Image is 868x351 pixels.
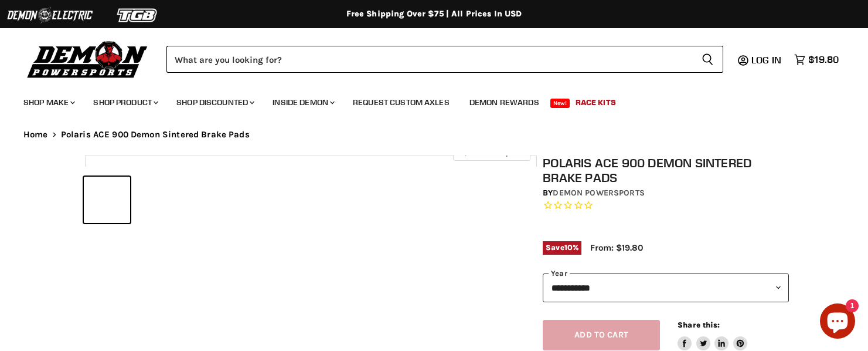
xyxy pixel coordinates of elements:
[567,90,625,114] a: Race Kits
[23,38,152,80] img: Demon Powersports
[550,99,570,108] span: New!
[134,177,180,223] button: Polaris ACE 900 Demon Sintered Brake Pads thumbnail
[590,242,643,253] span: From: $19.80
[168,90,261,114] a: Shop Discounted
[692,46,723,73] button: Search
[543,187,789,200] div: by
[553,188,644,198] a: Demon Powersports
[788,51,845,68] a: $19.80
[543,274,789,302] select: year
[751,54,781,66] span: Log in
[459,148,524,157] span: Click to expand
[808,54,839,65] span: $19.80
[543,156,789,185] h1: Polaris ACE 900 Demon Sintered Brake Pads
[23,130,48,140] a: Home
[678,320,747,351] aside: Share this:
[166,46,692,73] input: Search
[678,320,720,329] span: Share this:
[84,90,165,114] a: Shop Product
[6,4,94,26] img: Demon Electric Logo 2
[543,200,789,212] span: Rated 0.0 out of 5 stars 0 reviews
[543,241,581,254] span: Save %
[166,46,723,73] form: Product
[344,90,458,114] a: Request Custom Axles
[564,243,573,252] span: 10
[15,86,836,114] ul: Main menu
[264,90,342,114] a: Inside Demon
[84,177,130,223] button: Polaris ACE 900 Demon Sintered Brake Pads thumbnail
[15,90,82,114] a: Shop Make
[746,55,788,65] a: Log in
[461,90,548,114] a: Demon Rewards
[61,130,250,140] span: Polaris ACE 900 Demon Sintered Brake Pads
[94,4,182,26] img: TGB Logo 2
[816,303,859,342] inbox-online-store-chat: Shopify online store chat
